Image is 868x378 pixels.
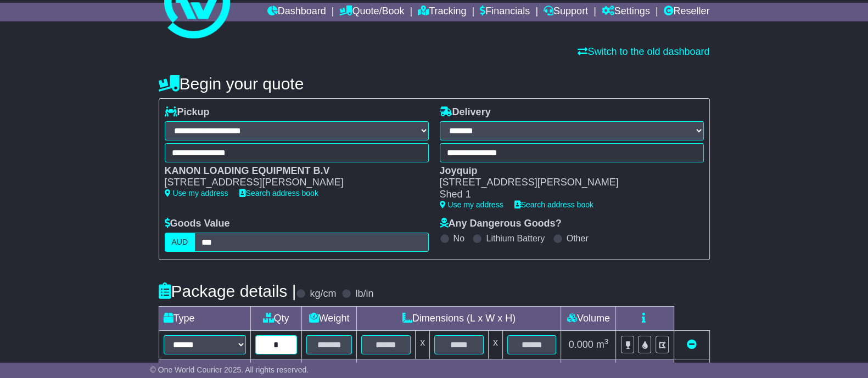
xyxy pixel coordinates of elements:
[602,3,650,21] a: Settings
[355,288,373,300] label: lb/in
[663,3,709,21] a: Reseller
[596,339,609,350] span: m
[250,306,301,330] td: Qty
[418,3,466,21] a: Tracking
[416,330,430,359] td: x
[301,306,357,330] td: Weight
[440,200,503,209] a: Use my address
[561,306,616,330] td: Volume
[165,177,418,189] div: [STREET_ADDRESS][PERSON_NAME]
[578,46,709,57] a: Switch to the old dashboard
[159,306,250,330] td: Type
[165,165,418,177] div: KANON LOADING EQUIPMENT B.V
[165,189,228,198] a: Use my address
[357,306,561,330] td: Dimensions (L x W x H)
[514,200,593,209] a: Search address book
[440,218,562,230] label: Any Dangerous Goods?
[165,106,210,119] label: Pickup
[150,365,309,374] span: © One World Courier 2025. All rights reserved.
[239,189,318,198] a: Search address book
[567,233,589,244] label: Other
[165,233,195,252] label: AUD
[453,233,464,244] label: No
[440,106,491,119] label: Delivery
[440,189,693,201] div: Shed 1
[687,339,697,350] a: Remove this item
[339,3,404,21] a: Quote/Book
[569,339,593,350] span: 0.000
[440,165,693,177] div: Joyquip
[604,337,609,346] sup: 3
[480,3,530,21] a: Financials
[544,3,588,21] a: Support
[310,288,336,300] label: kg/cm
[159,282,296,300] h4: Package details |
[486,233,545,244] label: Lithium Battery
[165,218,230,230] label: Goods Value
[440,177,693,189] div: [STREET_ADDRESS][PERSON_NAME]
[159,75,710,93] h4: Begin your quote
[488,330,502,359] td: x
[267,3,326,21] a: Dashboard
